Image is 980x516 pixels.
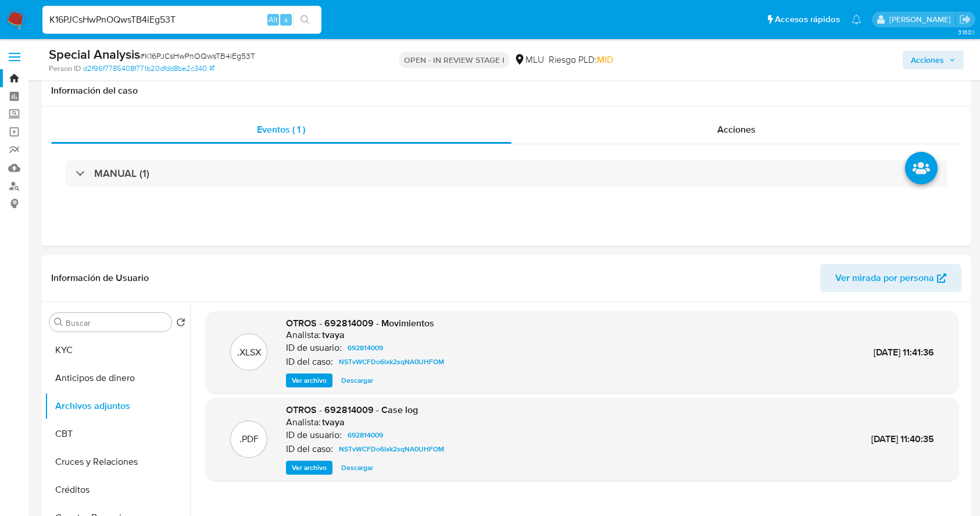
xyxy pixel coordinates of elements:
span: [DATE] 11:40:35 [871,432,934,446]
span: Descargar [341,462,373,474]
b: Person ID [49,63,81,74]
a: Notificaciones [852,15,861,24]
p: ID del caso: [286,356,333,368]
button: Ver archivo [286,373,332,387]
span: Ver archivo [292,462,327,474]
button: Créditos [45,476,190,504]
span: Alt [269,14,278,25]
b: Special Analysis [49,45,140,63]
a: NSTvWCFDo6lxk2sqNA0UHFOM [334,442,449,456]
p: Analista: [286,329,321,341]
a: d2f96f7785408f771b20dfdd8be2c340 [83,63,214,74]
button: search-icon [293,12,317,28]
span: Descargar [341,375,373,386]
p: .XLSX [237,346,261,359]
span: Eventos ( 1 ) [257,123,305,136]
span: MID [597,53,613,66]
p: ID del caso: [286,443,333,455]
span: Acciones [911,51,944,69]
p: ximena.felix@mercadolibre.com [889,14,955,25]
span: Accesos rápidos [775,13,840,26]
span: 692814009 [348,341,383,355]
span: # K16PJCsHwPnOQwsTB4iEg53T [140,50,255,62]
span: Acciones [717,123,756,136]
a: Salir [959,13,971,26]
h1: Información del caso [51,85,961,97]
span: NSTvWCFDo6lxk2sqNA0UHFOM [339,442,444,456]
div: MANUAL (1) [65,160,947,187]
button: Cruces y Relaciones [45,448,190,476]
button: Descargar [335,373,379,387]
button: Acciones [903,51,964,69]
div: MLU [514,54,544,66]
span: [DATE] 11:41:36 [874,346,934,359]
p: .PDF [239,433,259,446]
button: Descargar [335,461,379,475]
h6: tvaya [322,417,345,428]
h1: Información de Usuario [51,272,149,284]
button: Anticipos de dinero [45,364,190,392]
button: Volver al orden por defecto [176,318,185,330]
span: s [284,14,288,25]
span: NSTvWCFDo6lxk2sqNA0UHFOM [339,355,444,369]
p: OPEN - IN REVIEW STAGE I [399,52,509,68]
button: KYC [45,336,190,364]
p: Analista: [286,417,321,428]
a: 692814009 [343,341,388,355]
h3: MANUAL (1) [94,167,149,180]
p: ID de usuario: [286,342,342,354]
span: Riesgo PLD: [549,54,613,66]
button: Ver archivo [286,461,332,475]
a: NSTvWCFDo6lxk2sqNA0UHFOM [334,355,449,369]
span: 692814009 [348,428,383,442]
span: Ver mirada por persona [835,264,934,292]
input: Buscar usuario o caso... [42,12,321,27]
a: 692814009 [343,428,388,442]
p: ID de usuario: [286,429,342,441]
button: Ver mirada por persona [820,264,961,292]
span: Ver archivo [292,375,327,386]
span: OTROS - 692814009 - Movimientos [286,316,434,330]
button: CBT [45,420,190,448]
span: OTROS - 692814009 - Case log [286,403,418,417]
input: Buscar [66,318,167,328]
button: Archivos adjuntos [45,392,190,420]
h6: tvaya [322,329,345,341]
button: Buscar [54,318,63,327]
